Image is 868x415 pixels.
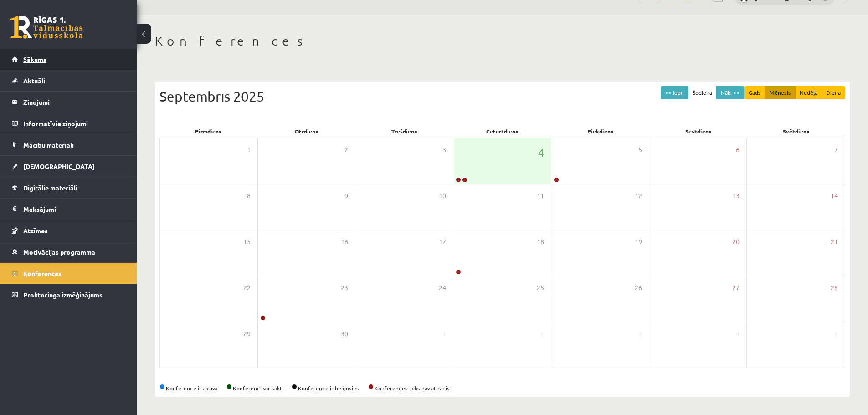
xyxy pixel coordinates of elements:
[638,145,642,155] span: 5
[439,237,446,247] span: 17
[243,237,251,247] span: 15
[795,86,822,99] button: Nedēļa
[688,86,717,99] button: Šodiena
[635,237,642,247] span: 19
[442,329,446,339] span: 1
[12,263,125,284] a: Konferences
[159,86,845,107] div: Septembris 2025
[23,248,95,256] span: Motivācijas programma
[732,191,740,201] span: 13
[23,55,46,63] span: Sākums
[831,191,838,201] span: 14
[257,125,355,138] div: Otrdiena
[341,329,348,339] span: 30
[537,283,544,293] span: 25
[439,191,446,201] span: 10
[247,145,251,155] span: 1
[10,16,83,39] a: Rīgas 1. Tālmācības vidusskola
[12,113,125,134] a: Informatīvie ziņojumi
[831,237,838,247] span: 21
[638,329,642,339] span: 3
[159,384,845,392] div: Konference ir aktīva Konferenci var sākt Konference ir beigusies Konferences laiks nav atnācis
[453,125,551,138] div: Ceturtdiena
[537,237,544,247] span: 18
[551,125,649,138] div: Piekdiena
[341,283,348,293] span: 23
[822,86,845,99] button: Diena
[442,145,446,155] span: 3
[537,191,544,201] span: 11
[247,191,251,201] span: 8
[744,86,765,99] button: Gads
[12,70,125,91] a: Aktuāli
[635,283,642,293] span: 26
[736,329,740,339] span: 4
[23,199,125,220] legend: Maksājumi
[159,125,257,138] div: Pirmdiena
[23,226,48,235] span: Atzīmes
[23,184,77,192] span: Digitālie materiāli
[831,283,838,293] span: 28
[834,145,838,155] span: 7
[243,329,251,339] span: 29
[736,145,740,155] span: 6
[23,291,103,299] span: Proktoringa izmēģinājums
[12,156,125,177] a: [DEMOGRAPHIC_DATA]
[834,329,838,339] span: 5
[765,86,796,99] button: Mēnesis
[716,86,744,99] button: Nāk. >>
[341,237,348,247] span: 16
[661,86,688,99] button: << Iepr.
[344,145,348,155] span: 2
[243,283,251,293] span: 22
[12,199,125,220] a: Maksājumi
[540,329,544,339] span: 2
[439,283,446,293] span: 24
[649,125,747,138] div: Sestdiena
[23,269,62,277] span: Konferences
[732,237,740,247] span: 20
[12,241,125,262] a: Motivācijas programma
[635,191,642,201] span: 12
[12,134,125,155] a: Mācību materiāli
[23,92,125,113] legend: Ziņojumi
[732,283,740,293] span: 27
[12,220,125,241] a: Atzīmes
[12,92,125,113] a: Ziņojumi
[747,125,845,138] div: Svētdiena
[12,49,125,70] a: Sākums
[23,113,125,134] legend: Informatīvie ziņojumi
[344,191,348,201] span: 9
[538,145,544,160] span: 4
[355,125,453,138] div: Trešdiena
[23,141,74,149] span: Mācību materiāli
[12,177,125,198] a: Digitālie materiāli
[12,284,125,305] a: Proktoringa izmēģinājums
[155,33,850,49] h1: Konferences
[23,162,95,170] span: [DEMOGRAPHIC_DATA]
[23,77,45,85] span: Aktuāli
